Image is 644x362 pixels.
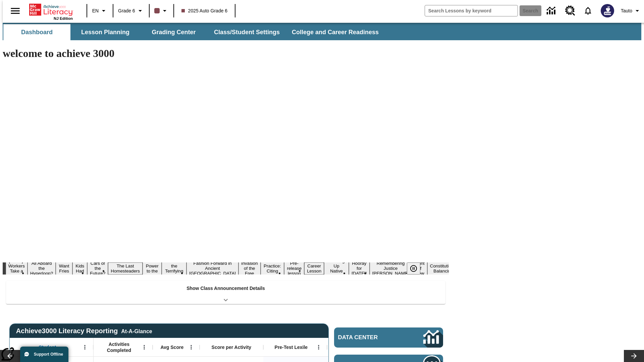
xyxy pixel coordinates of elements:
button: Slide 1 Labor Day: Workers Take a Stand [6,257,28,280]
button: Grading Center [140,24,207,40]
a: Home [29,3,73,16]
input: search field [425,5,518,16]
div: Pause [407,262,427,275]
button: Open Menu [80,342,90,352]
span: NJ Edition [54,16,73,20]
button: Open side menu [5,1,25,21]
span: Avg Score [160,344,183,350]
span: Activities Completed [97,341,141,353]
button: Support Offline [20,347,68,362]
button: Slide 11 Mixed Practice: Citing Evidence [261,257,284,280]
button: Language: EN, Select a language [89,5,111,17]
p: Show Class Announcement Details [186,285,265,292]
button: Slide 9 Fashion Forward in Ancient Rome [186,260,238,277]
button: Slide 5 Cars of the Future? [87,260,108,277]
button: Dashboard [3,24,70,40]
button: Lesson Planning [72,24,139,40]
div: At-A-Glance [121,327,152,335]
button: Slide 18 The Constitution's Balancing Act [427,257,460,280]
button: Slide 10 The Invasion of the Free CD [238,255,261,282]
button: Slide 13 Career Lesson [304,262,324,275]
button: Class color is dark brown. Change class color [152,5,171,17]
img: Avatar [601,4,614,17]
button: Slide 2 All Aboard the Hyperloop? [28,260,56,277]
button: College and Career Readiness [286,24,384,40]
a: Notifications [579,2,597,19]
button: Open Menu [139,342,149,352]
span: Data Center [338,334,401,341]
span: Student [39,344,56,350]
div: SubNavbar [3,23,641,40]
h1: welcome to achieve 3000 [3,47,449,60]
button: Slide 15 Hooray for Constitution Day! [349,260,370,277]
span: Support Offline [34,352,63,357]
span: 2025 Auto Grade 6 [181,7,228,14]
span: Tauto [621,7,632,14]
button: Slide 7 Solar Power to the People [143,257,162,280]
a: Data Center [543,2,561,20]
div: SubNavbar [3,24,385,40]
span: Grade 6 [118,7,135,14]
a: Data Center [334,327,443,348]
button: Grade: Grade 6, Select a grade [115,5,147,17]
button: Open Menu [186,342,196,352]
button: Slide 16 Remembering Justice O'Connor [370,260,412,277]
button: Slide 8 Attack of the Terrifying Tomatoes [162,257,186,280]
button: Profile/Settings [618,5,644,17]
div: Home [29,2,73,20]
button: Slide 12 Pre-release lesson [284,260,304,277]
span: Pre-Test Lexile [275,344,308,350]
button: Class/Student Settings [209,24,285,40]
button: Slide 14 Cooking Up Native Traditions [324,257,349,280]
span: Score per Activity [212,344,252,350]
button: Slide 3 Do You Want Fries With That? [56,252,72,285]
button: Lesson carousel, Next [624,350,644,362]
a: Resource Center, Will open in new tab [561,2,579,20]
span: Achieve3000 Literacy Reporting [16,327,152,335]
button: Pause [407,262,420,275]
button: Slide 6 The Last Homesteaders [108,262,143,275]
button: Select a new avatar [597,2,618,19]
button: Open Menu [314,342,324,352]
button: Slide 4 Dirty Jobs Kids Had To Do [72,252,87,285]
div: Show Class Announcement Details [6,281,445,304]
span: EN [92,7,99,14]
